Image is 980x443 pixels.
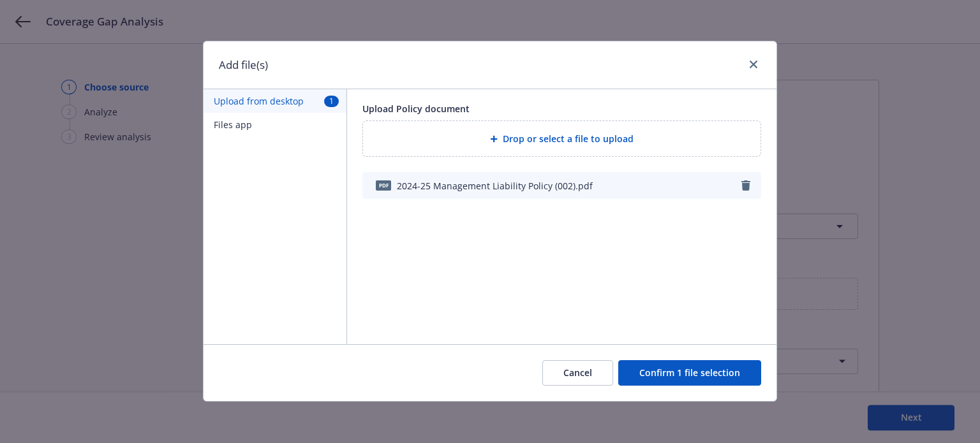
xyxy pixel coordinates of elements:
button: Cancel [542,360,613,386]
button: Confirm 1 file selection [618,360,761,386]
span: 2024-25 Management Liability Policy (002).pdf [397,179,593,192]
div: Drop or select a file to upload [362,120,761,157]
span: Drop or select a file to upload [503,132,634,145]
button: Upload from desktop1 [204,89,346,113]
div: Upload Policy document [362,102,761,115]
span: 1 [324,96,339,106]
a: close [746,57,761,72]
button: Files app [204,113,346,136]
h1: Add file(s) [219,57,268,73]
span: pdf [376,180,391,190]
